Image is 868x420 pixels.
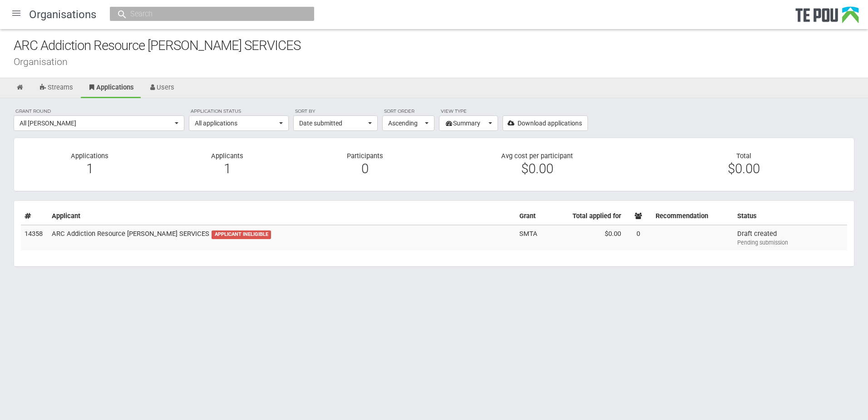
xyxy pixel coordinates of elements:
div: Pending submission [737,239,843,247]
span: Summary [445,119,486,128]
button: Ascending [382,115,434,131]
td: 14358 [21,225,48,250]
div: 0 [303,165,427,173]
button: All applications [189,115,289,131]
label: Grant round [14,107,184,115]
td: SMTA [516,225,543,250]
div: $0.00 [441,165,634,173]
button: All [PERSON_NAME] [14,115,184,131]
div: ARC Addiction Resource [PERSON_NAME] SERVICES [14,36,868,55]
a: Applications [81,78,141,98]
span: Ascending [388,119,423,128]
div: 1 [28,165,152,173]
span: Date submitted [299,119,366,128]
div: Organisation [14,57,868,66]
div: Applications [21,152,158,178]
div: 1 [165,165,289,173]
td: 0 [625,225,652,250]
div: Avg cost per participant [434,152,641,178]
label: View type [439,107,498,115]
span: APPLICANT INELIGIBLE [212,230,271,239]
td: $0.00 [543,225,625,250]
th: Total applied for [543,208,625,225]
th: Grant [516,208,543,225]
span: All applications [195,119,277,128]
div: $0.00 [647,165,840,173]
label: Sort by [293,107,378,115]
label: Sort order [382,107,434,115]
div: Participants [296,152,434,178]
th: Recommendation [652,208,734,225]
a: Download applications [503,115,588,131]
div: Total [641,152,847,173]
button: Date submitted [293,115,378,131]
th: Status [734,208,847,225]
label: Application status [189,107,289,115]
span: All [PERSON_NAME] [20,119,173,128]
button: Summary [439,115,498,131]
input: Search [128,9,287,19]
div: Applicants [158,152,296,178]
th: Applicant [48,208,516,225]
a: Streams [32,78,80,98]
td: ARC Addiction Resource [PERSON_NAME] SERVICES [48,225,516,250]
a: Users [142,78,182,98]
td: Draft created [734,225,847,250]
